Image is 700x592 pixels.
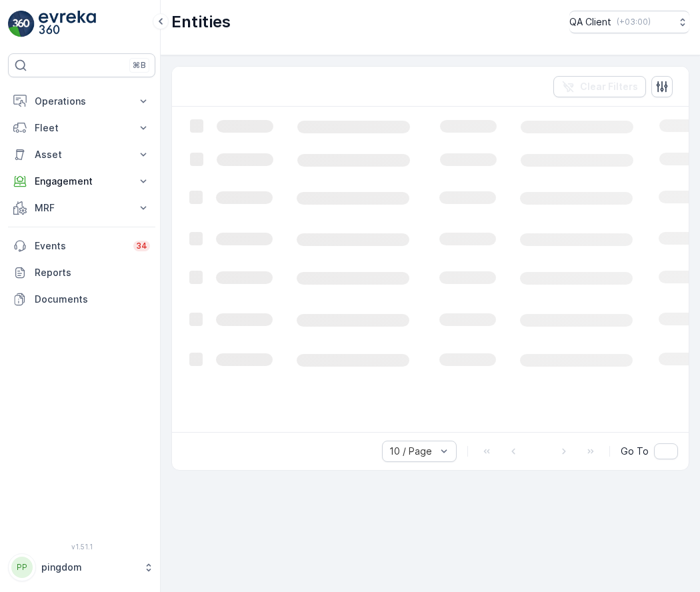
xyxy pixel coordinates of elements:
p: Events [35,239,125,253]
p: 34 [136,241,147,251]
button: QA Client(+03:00) [569,11,689,33]
p: Fleet [35,121,129,135]
p: Entities [171,11,231,33]
img: logo_light-DOdMpM7g.png [39,11,96,37]
a: Events34 [8,233,155,259]
a: Documents [8,286,155,313]
button: Engagement [8,168,155,195]
button: Operations [8,88,155,115]
a: Reports [8,259,155,286]
p: Operations [35,95,129,108]
p: Clear Filters [580,80,638,93]
span: v 1.51.1 [8,543,155,551]
button: PPpingdom [8,553,155,581]
p: ( +03:00 ) [617,17,651,27]
img: logo [8,11,35,37]
button: MRF [8,195,155,221]
p: ⌘B [133,60,146,71]
span: Go To [621,445,649,458]
div: PP [11,557,33,578]
button: Asset [8,141,155,168]
p: Asset [35,148,129,161]
button: Fleet [8,115,155,141]
p: pingdom [41,561,137,574]
p: QA Client [569,15,611,29]
p: Documents [35,293,150,306]
p: Reports [35,266,150,279]
button: Clear Filters [553,76,646,97]
p: Engagement [35,175,129,188]
p: MRF [35,201,129,215]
